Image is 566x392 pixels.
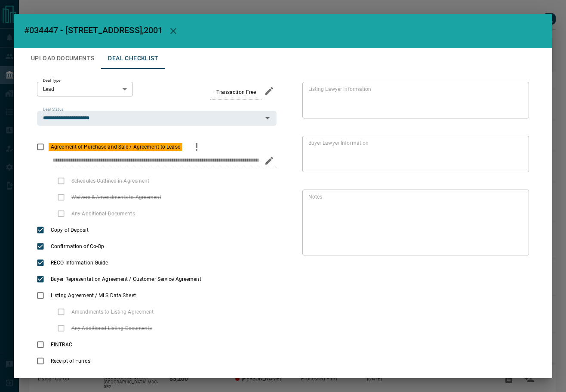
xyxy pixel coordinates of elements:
span: Any Additional Listing Documents [69,324,154,332]
input: checklist input [52,155,258,166]
span: RECO Information Guide [49,259,110,267]
span: Any Additional Documents [69,210,137,218]
span: FINTRAC [49,341,74,348]
button: edit [262,153,277,168]
textarea: text field [308,140,520,169]
span: Amendments to Listing Agreement [69,308,156,316]
label: Deal Status [43,107,63,112]
span: Schedules Outlined in Agreement [69,177,152,185]
span: Buyer Representation Agreement / Customer Service Agreement [49,275,203,283]
textarea: text field [308,193,520,252]
span: Receipt of Funds [49,357,92,365]
span: Copy of Deposit [49,226,91,234]
button: edit [262,84,277,98]
button: Deal Checklist [101,48,165,69]
span: Waivers & Amendments to Agreement [69,193,163,201]
button: priority [189,139,204,155]
button: Open [261,112,274,124]
span: #034447 - [STREET_ADDRESS],2001 [24,25,163,35]
textarea: text field [308,86,520,115]
span: Agreement of Purchase and Sale / Agreement to Lease [49,143,182,151]
button: Upload Documents [24,48,101,69]
label: Deal Type [43,78,61,84]
div: Lead [37,82,133,96]
span: Listing Agreement / MLS Data Sheet [49,292,138,299]
span: Confirmation of Co-Op [49,243,106,250]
